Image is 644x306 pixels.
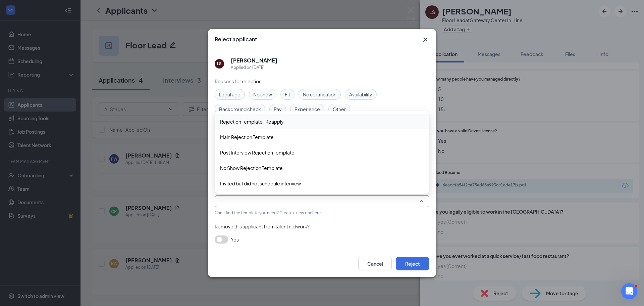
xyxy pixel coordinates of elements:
[231,57,277,64] h5: [PERSON_NAME]
[215,223,310,229] span: Remove this applicant from talent network?
[333,105,346,113] span: Other
[217,61,222,67] div: LS
[349,91,372,98] span: Availability
[215,36,257,43] h3: Reject applicant
[231,235,239,244] span: Yes
[220,149,294,156] span: Post Interview Rejection Template
[220,180,301,187] span: Invited but did not schedule interview
[220,133,274,141] span: Main Rejection Template
[220,118,284,125] span: Rejection Template | Reapply
[219,105,261,113] span: Background check
[253,91,272,98] span: No show
[358,257,392,270] button: Cancel
[215,210,322,215] span: Can't find the template you need? Create a new one .
[421,36,429,44] svg: Cross
[220,164,283,172] span: No Show Rejection Template
[303,91,336,98] span: No certification
[219,91,240,98] span: Legal age
[274,105,282,113] span: Pay
[215,186,277,192] span: Choose a rejection template
[421,36,429,44] button: Close
[231,64,277,71] div: Applied on [DATE]
[312,210,321,215] a: here
[294,105,320,113] span: Experience
[285,91,290,98] span: Fit
[215,78,262,84] span: Reasons for rejection
[396,257,429,270] button: Reject
[621,283,637,299] iframe: Intercom live chat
